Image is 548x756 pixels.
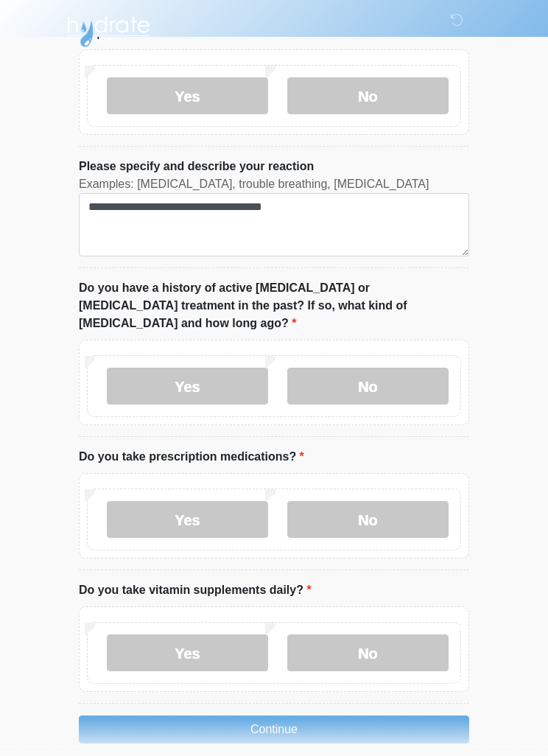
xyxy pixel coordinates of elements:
label: Do you take prescription medications? [79,448,304,466]
div: Examples: [MEDICAL_DATA], trouble breathing, [MEDICAL_DATA] [79,175,469,193]
label: Do you have a history of active [MEDICAL_DATA] or [MEDICAL_DATA] treatment in the past? If so, wh... [79,279,469,332]
button: Continue [79,715,469,743]
label: No [287,368,449,405]
label: Yes [107,634,268,671]
label: Please specify and describe your reaction [79,158,314,175]
label: No [287,634,449,671]
label: Do you take vitamin supplements daily? [79,581,312,599]
label: Yes [107,501,268,538]
label: No [287,77,449,114]
label: No [287,501,449,538]
label: Yes [107,77,268,114]
label: Yes [107,368,268,405]
img: Hydrate IV Bar - Scottsdale Logo [64,11,152,48]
